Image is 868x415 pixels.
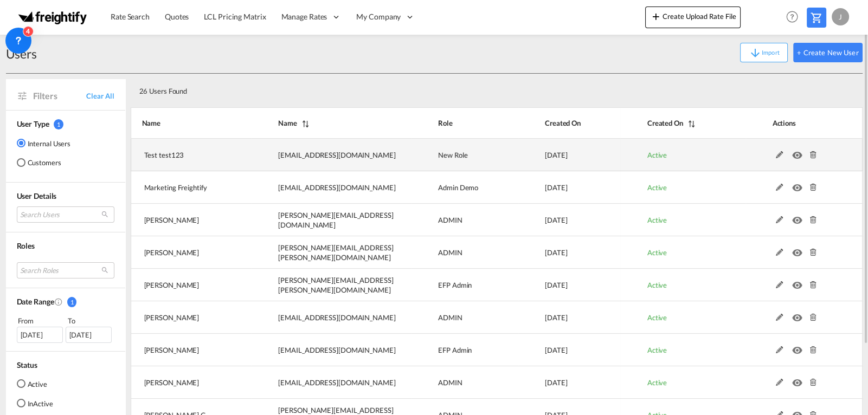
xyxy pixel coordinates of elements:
span: EFP Admin [438,346,472,354]
td: 2025-06-10 [518,269,620,301]
td: EFP Admin [411,334,518,366]
span: User Details [17,191,57,200]
td: Ramki Mahesh [131,334,252,366]
span: [PERSON_NAME][EMAIL_ADDRESS][DOMAIN_NAME] [278,211,393,229]
div: [DATE] [66,327,112,343]
span: Manage Rates [281,11,327,22]
span: Status [17,360,37,369]
div: Users [6,45,37,62]
md-radio-button: Customers [17,157,71,168]
span: LCL Pricing Matrix [204,12,266,21]
span: [PERSON_NAME][EMAIL_ADDRESS][PERSON_NAME][DOMAIN_NAME] [278,276,393,294]
span: [PERSON_NAME] [144,346,200,354]
span: [DATE] [545,281,567,289]
span: [PERSON_NAME][EMAIL_ADDRESS][PERSON_NAME][DOMAIN_NAME] [278,243,393,262]
span: 1 [67,297,77,307]
td: New Role [411,139,518,171]
td: tamizhselvi@freightify.com [251,204,411,236]
span: [DATE] [545,151,567,159]
td: reena.s@freightify.com [251,366,411,399]
td: Ravi K [131,236,252,269]
span: [DATE] [545,346,567,354]
td: dinesh.kumar@freightify.in [251,301,411,334]
span: User Type [17,119,49,128]
md-radio-button: Active [17,378,53,389]
md-icon: icon-arrow-down [749,47,762,60]
span: [DATE] [545,248,567,257]
td: 2025-06-04 [518,366,620,399]
td: Tamizh Tamizh [131,204,252,236]
span: From To [DATE][DATE] [17,315,114,342]
button: icon-arrow-downImport [740,43,788,62]
md-icon: icon-eye [792,213,806,221]
td: ADMIN [411,204,518,236]
md-radio-button: Internal Users [17,138,71,148]
span: EFP Admin [438,281,472,289]
span: Help [783,8,801,26]
span: [DATE] [545,313,567,322]
span: ADMIN [438,216,462,224]
span: [DATE] [545,216,567,224]
td: 2025-06-09 [518,334,620,366]
div: J [832,8,849,25]
span: Filters [33,90,87,102]
td: 2025-08-25 [518,171,620,204]
th: Role [411,107,518,139]
md-radio-button: InActive [17,398,53,408]
span: [PERSON_NAME] [144,378,200,387]
span: Date Range [17,297,54,306]
md-icon: icon-eye [792,278,806,286]
div: To [67,315,114,326]
span: [PERSON_NAME] [144,281,200,289]
td: 2025-09-02 [518,139,620,171]
md-icon: icon-eye [792,311,806,319]
div: Help [783,8,807,27]
md-icon: Created On [54,297,63,306]
span: Rate Search [111,12,150,21]
button: icon-plus 400-fgCreate Upload Rate File [645,7,741,28]
span: My Company [356,11,401,22]
th: Name [131,107,252,139]
span: Active [647,183,667,192]
span: Test test123 [144,151,184,159]
span: Active [647,216,667,224]
td: Test test123 [131,139,252,171]
td: ravikumar.baniya@freightify.com [251,236,411,269]
span: Marketing Freightify [144,183,207,192]
span: [DATE] [545,378,567,387]
span: [EMAIL_ADDRESS][DOMAIN_NAME] [278,346,395,354]
td: 2025-06-10 [518,301,620,334]
span: Active [647,151,667,159]
td: Reena Sri [131,366,252,399]
span: Roles [17,241,35,250]
th: Status [620,107,745,139]
span: ADMIN [438,378,462,387]
span: ADMIN [438,248,462,257]
span: [DATE] [545,183,567,192]
span: [PERSON_NAME] [144,313,200,322]
span: Active [647,313,667,322]
td: Dinesh Kumar [131,301,252,334]
button: + Create New User [793,43,862,62]
th: Created On [518,107,620,139]
span: Admin Demo [438,183,478,192]
div: From [17,315,65,326]
div: 26 Users Found [135,78,786,100]
md-icon: icon-eye [792,181,806,189]
span: New Role [438,151,467,159]
span: [PERSON_NAME] [144,216,200,224]
td: ADMIN [411,236,518,269]
td: marketing@freightify.com [251,171,411,204]
td: Marketing Freightify [131,171,252,204]
span: Active [647,248,667,257]
span: [EMAIL_ADDRESS][DOMAIN_NAME] [278,313,395,322]
span: [EMAIL_ADDRESS][DOMAIN_NAME] [278,151,395,159]
span: 1 [54,119,63,129]
td: raquel.jimenez@freightify.com [251,269,411,301]
md-icon: icon-eye [792,246,806,254]
span: Active [647,378,667,387]
td: ADMIN [411,301,518,334]
md-icon: icon-eye [792,343,806,351]
md-icon: icon-eye [792,376,806,384]
td: 2025-07-15 [518,236,620,269]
